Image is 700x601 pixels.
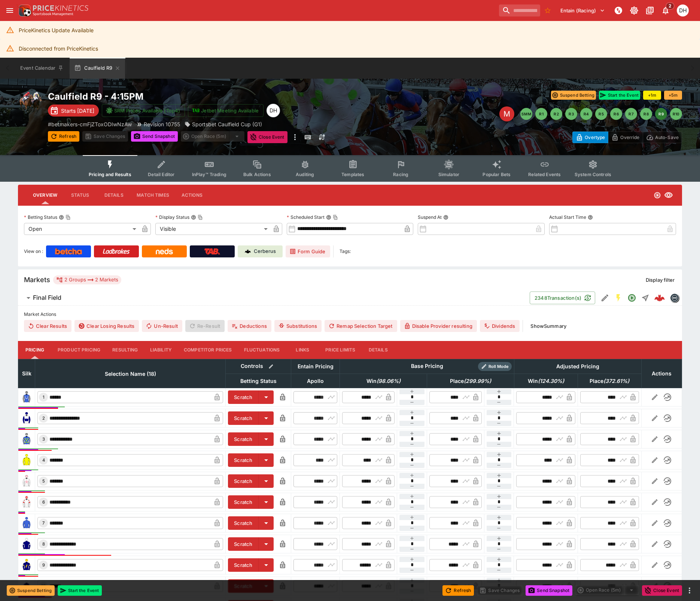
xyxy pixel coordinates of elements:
img: Neds [156,248,173,254]
button: Scratch [228,474,259,488]
img: PriceKinetics Logo [16,3,31,18]
button: Send Snapshot [526,585,572,596]
button: R1 [535,108,547,120]
button: Refresh [48,131,79,142]
span: 2 [41,416,46,421]
span: Un-Result [142,320,182,332]
button: Clear Losing Results [74,320,139,332]
button: R8 [640,108,652,120]
p: Scheduled Start [287,214,325,220]
button: Product Pricing [52,341,106,359]
span: Bulk Actions [243,172,271,177]
button: Notifications [659,4,672,17]
p: Copy To Clipboard [48,120,132,128]
button: Remap Selection Target [325,320,397,332]
span: 9 [41,562,46,568]
button: Edit Detail [598,291,612,305]
span: Selection Name (18) [97,369,164,378]
p: Betting Status [24,214,57,220]
th: Adjusted Pricing [514,359,641,374]
button: Fluctuations [238,341,286,359]
button: Toggle light/dark mode [627,4,641,17]
button: Disable Provider resulting [400,320,477,332]
button: Send Snapshot [131,131,178,142]
img: jetbet-logo.svg [192,107,200,114]
button: Actions [175,186,209,204]
div: Sportsbet Caulfield Cup (G1) [185,120,262,128]
div: 2 Groups 2 Markets [56,275,118,284]
button: Competitor Prices [178,341,238,359]
button: Display StatusCopy To Clipboard [191,215,196,220]
p: Override [620,133,639,141]
span: 7 [41,520,46,526]
div: 1b3cbb0a-2d0e-493f-afe0-7c9d99dee12f [654,293,665,303]
p: Starts [DATE] [61,107,94,115]
p: Suspend At [418,214,442,220]
img: runner 3 [21,433,33,445]
button: more [685,586,694,595]
img: horse_racing.png [18,91,42,115]
button: Overview [27,186,63,204]
button: 2348Transaction(s) [530,292,595,304]
button: Scheduled StartCopy To Clipboard [326,215,331,220]
th: Actions [641,359,682,388]
button: Override [608,132,643,143]
button: Display filter [641,274,679,286]
img: Sportsbook Management [33,12,73,16]
span: Win(98.06%) [358,377,409,386]
span: Simulator [438,172,459,177]
label: View on : [24,245,43,257]
span: 5 [41,478,46,484]
p: Actual Start Time [549,214,586,220]
th: Silk [18,359,35,388]
button: SGM Enabled [612,291,625,305]
em: ( 299.99 %) [464,377,491,386]
button: Betting StatusCopy To Clipboard [59,215,64,220]
span: Auditing [296,172,314,177]
button: Start the Event [58,585,102,596]
span: Detail Editor [148,172,174,177]
button: Scratch [228,411,259,425]
button: +1m [643,91,661,100]
span: Re-Result [185,320,225,332]
span: System Controls [575,172,611,177]
label: Market Actions [24,309,676,320]
span: Roll Mode [486,363,512,370]
div: PriceKinetics Update Available [19,23,94,37]
button: Status [63,186,97,204]
button: open drawer [3,4,16,17]
img: betmakers [670,294,679,302]
span: Betting Status [232,377,285,386]
button: R6 [610,108,622,120]
button: Scratch [228,390,259,404]
h2: Copy To Clipboard [48,91,365,102]
img: Betcha [55,248,82,254]
div: Dan Hooper [267,104,280,117]
button: Final Field [18,290,530,305]
img: runner 6 [21,496,33,508]
img: Ladbrokes [103,248,130,254]
button: R10 [670,108,682,120]
button: Match Times [131,186,175,204]
th: Apollo [291,374,340,388]
button: Auto-Save [643,132,682,143]
button: Deductions [228,320,271,332]
img: runner 9 [21,559,33,571]
button: more [290,131,299,143]
div: Disconnected from PriceKinetics [19,42,98,55]
button: Actual Start Time [588,215,593,220]
p: Cerberus [254,248,276,255]
button: Event Calendar [16,58,68,79]
button: Jetbet Meeting Available [188,104,264,117]
div: Visible [155,223,270,235]
button: Substitutions [274,320,322,332]
th: Controls [226,359,291,374]
button: Select Tenant [556,4,609,16]
a: Form Guide [286,245,330,257]
button: R4 [580,108,592,120]
button: Caulfield R9 [70,58,125,79]
svg: Open [627,293,636,302]
p: Display Status [155,214,189,220]
span: Win(124.30%) [520,377,572,386]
